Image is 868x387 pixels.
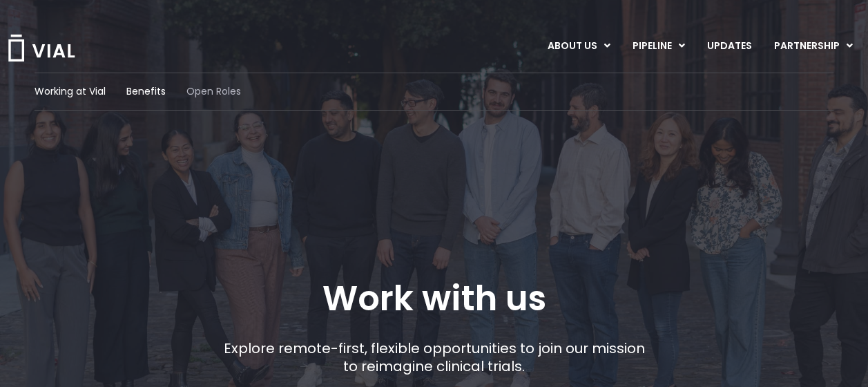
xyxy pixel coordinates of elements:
h1: Work with us [322,279,546,319]
a: Benefits [126,84,166,99]
p: Explore remote-first, flexible opportunities to join our mission to reimagine clinical trials. [218,339,650,375]
img: Vial Logo [7,35,76,62]
a: Open Roles [186,84,241,99]
a: PARTNERSHIPMenu Toggle [763,35,864,58]
a: PIPELINEMenu Toggle [621,35,695,58]
a: ABOUT USMenu Toggle [537,35,621,58]
a: UPDATES [696,35,762,58]
a: Working at Vial [35,84,106,99]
